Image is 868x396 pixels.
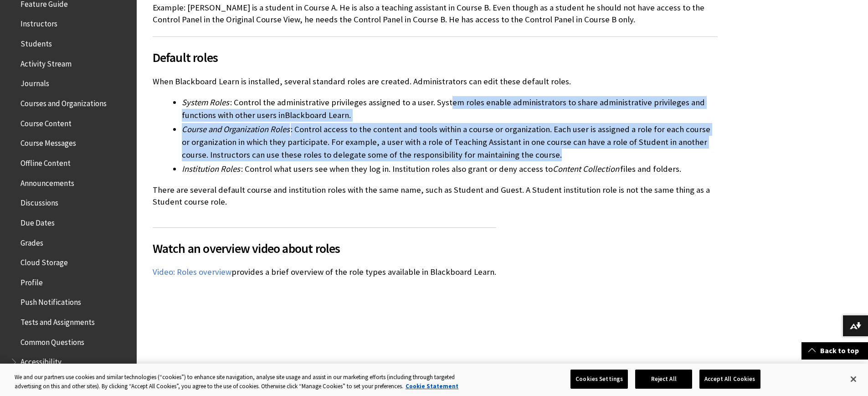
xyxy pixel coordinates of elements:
[21,314,95,327] span: Tests and Assignments
[182,124,290,134] span: Course and Organization Roles
[699,370,760,389] button: Accept All Cookies
[182,164,240,174] span: Institution Roles
[21,255,68,267] span: Cloud Storage
[21,295,81,307] span: Push Notifications
[21,334,84,347] span: Common Questions
[21,155,71,168] span: Offline Content
[21,116,72,128] span: Course Content
[153,239,496,258] span: Watch an overview video about roles
[153,184,718,208] p: There are several default course and institution roles with the same name, such as Student and Gu...
[153,266,496,278] p: provides a brief overview of the role types available in Blackboard Learn.
[406,382,458,390] a: More information about your privacy, opens in a new tab
[153,287,324,383] iframe: Roles Overview in Blackboard Learn
[21,136,76,148] span: Course Messages
[182,97,229,108] span: System Roles
[21,96,107,108] span: Courses and Organizations
[21,175,74,188] span: Announcements
[21,76,49,88] span: Journals
[21,56,72,68] span: Activity Stream
[153,267,231,278] a: Video: Roles overview
[21,275,43,287] span: Profile
[182,123,718,161] li: : Control access to the content and tools within a course or organization. Each user is assigned ...
[21,235,43,247] span: Grades
[635,370,692,389] button: Reject All
[21,355,62,367] span: Accessibility
[153,2,718,26] p: Example: [PERSON_NAME] is a student in Course A. He is also a teaching assistant in Course B. Eve...
[153,76,718,87] p: When Blackboard Learn is installed, several standard roles are created. Administrators can edit t...
[21,16,57,29] span: Instructors
[801,342,868,359] a: Back to top
[182,163,718,175] li: : Control what users see when they log in. Institution roles also grant or deny access to files a...
[843,369,863,389] button: Close
[553,164,619,174] span: Content Collection
[182,96,718,122] li: : Control the administrative privileges assigned to a user. System roles enable administrators to...
[570,370,628,389] button: Cookies Settings
[153,48,718,67] span: Default roles
[21,36,52,48] span: Students
[15,373,478,391] div: We and our partners use cookies and similar technologies (“cookies”) to enhance site navigation, ...
[21,215,55,227] span: Due Dates
[21,195,58,207] span: Discussions
[285,110,349,120] span: Blackboard Learn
